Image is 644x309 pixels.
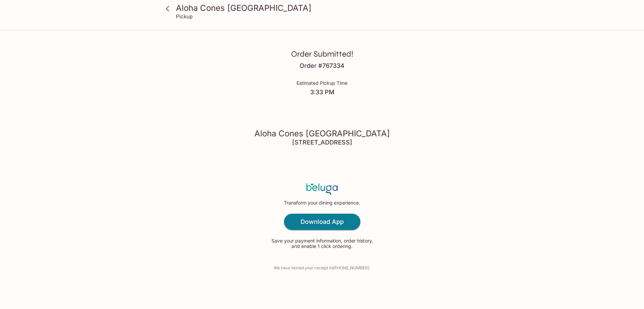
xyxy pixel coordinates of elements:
a: Download App [284,214,360,230]
p: Transform your dining experience. [284,200,360,206]
p: Save your payment information, order history, and enable 1 click ordering. [269,238,375,249]
p: We have texted your receipt to [PHONE_NUMBER] . [274,265,370,271]
h3: Order Submitted! [291,49,353,59]
p: Estimated Pickup Time [297,80,347,86]
h3: Aloha Cones [GEOGRAPHIC_DATA] [176,3,480,13]
h3: Aloha Cones [GEOGRAPHIC_DATA] [254,128,390,139]
h4: [STREET_ADDRESS] [292,139,352,146]
p: Pickup [176,13,193,20]
img: Beluga [306,183,338,195]
h4: 3:33 PM [297,89,347,96]
h4: Download App [301,218,344,226]
h4: Order # 767334 [300,62,344,70]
